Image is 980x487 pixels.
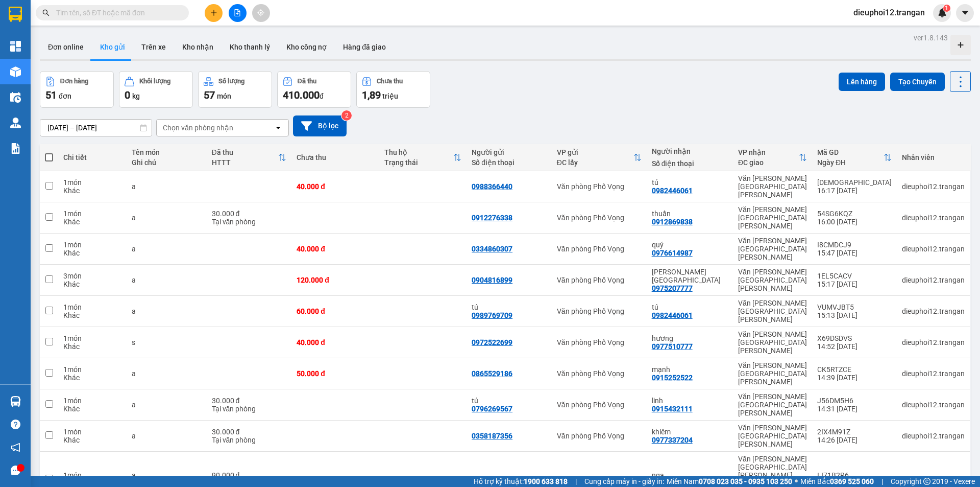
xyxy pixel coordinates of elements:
[63,280,121,288] div: Khác
[217,92,231,100] span: món
[817,280,892,288] div: 15:17 [DATE]
[652,147,728,155] div: Người nhận
[63,428,121,436] div: 1 món
[63,272,121,280] div: 3 món
[10,92,21,103] img: warehouse-icon
[63,311,121,319] div: Khác
[63,303,121,311] div: 1 món
[132,369,202,378] div: a
[139,78,170,85] div: Khối lượng
[212,471,287,479] div: 90.000 đ
[938,8,947,17] img: icon-new-feature
[63,471,121,479] div: 1 món
[738,330,807,355] div: Văn [PERSON_NAME][GEOGRAPHIC_DATA][PERSON_NAME]
[11,420,20,429] span: question-circle
[472,405,512,413] div: 0796269567
[132,148,202,156] div: Tên món
[63,374,121,382] div: Khác
[92,35,133,59] button: Kho gửi
[40,35,92,59] button: Đơn online
[163,123,233,133] div: Chọn văn phòng nhận
[472,182,512,191] div: 0988366440
[132,92,140,100] span: kg
[59,92,71,100] span: đơn
[881,476,883,487] span: |
[132,245,202,253] div: a
[10,41,21,52] img: dashboard-icon
[652,311,693,319] div: 0982446061
[257,9,264,16] span: aim
[652,397,728,405] div: linh
[472,214,512,222] div: 0912276338
[817,158,884,167] div: Ngày ĐH
[652,159,728,168] div: Số điện thoại
[42,9,50,16] span: search
[379,144,467,171] th: Toggle SortBy
[377,78,403,85] div: Chưa thu
[817,249,892,257] div: 15:47 [DATE]
[738,455,807,479] div: Văn [PERSON_NAME][GEOGRAPHIC_DATA][PERSON_NAME]
[335,35,394,59] button: Hàng đã giao
[174,35,222,59] button: Kho nhận
[902,245,965,253] div: dieuphoi12.trangan
[817,397,892,405] div: J56DM5H6
[472,397,547,405] div: tú
[652,342,693,351] div: 0977510777
[557,214,642,222] div: Văn phòng Phố Vọng
[277,71,351,108] button: Đã thu410.000đ
[557,307,642,315] div: Văn phòng Phố Vọng
[63,241,121,249] div: 1 món
[210,9,217,16] span: plus
[733,144,812,171] th: Toggle SortBy
[738,268,807,292] div: Văn [PERSON_NAME][GEOGRAPHIC_DATA][PERSON_NAME]
[817,436,892,444] div: 14:26 [DATE]
[132,401,202,409] div: a
[557,182,642,191] div: Văn phòng Phố Vọng
[40,71,114,108] button: Đơn hàng51đơn
[557,148,633,156] div: VP gửi
[384,148,453,156] div: Thu hộ
[817,428,892,436] div: 2IX4M91Z
[472,369,512,378] div: 0865529186
[817,187,892,195] div: 16:17 [DATE]
[524,477,568,485] strong: 1900 633 818
[63,405,121,413] div: Khác
[738,392,807,417] div: Văn [PERSON_NAME][GEOGRAPHIC_DATA][PERSON_NAME]
[699,477,792,485] strong: 0708 023 035 - 0935 103 250
[817,405,892,413] div: 14:31 [DATE]
[472,158,547,167] div: Số điện thoại
[902,182,965,191] div: dieuphoi12.trangan
[11,466,20,475] span: message
[63,187,121,195] div: Khác
[472,311,512,319] div: 0989769709
[384,158,453,167] div: Trạng thái
[45,89,57,101] span: 51
[575,476,577,487] span: |
[472,148,547,156] div: Người gửi
[902,276,965,284] div: dieuphoi12.trangan
[584,476,664,487] span: Cung cấp máy in - giấy in:
[9,7,22,22] img: logo-vxr
[297,182,374,191] div: 40.000 đ
[812,144,897,171] th: Toggle SortBy
[10,118,21,128] img: warehouse-icon
[914,32,948,43] div: ver 1.8.143
[950,35,971,55] div: Tạo kho hàng mới
[845,6,933,19] span: dieuphoi12.trangan
[667,476,792,487] span: Miền Nam
[63,365,121,374] div: 1 món
[283,89,320,101] span: 410.000
[297,276,374,284] div: 120.000 đ
[297,153,374,161] div: Chưa thu
[204,89,215,101] span: 57
[830,477,874,485] strong: 0369 525 060
[212,428,287,436] div: 30.000 đ
[817,303,892,311] div: VUMVJBT5
[652,241,728,249] div: quý
[212,436,287,444] div: Tại văn phòng
[11,443,20,452] span: notification
[557,432,642,440] div: Văn phòng Phố Vọng
[817,311,892,319] div: 15:13 [DATE]
[222,35,278,59] button: Kho thanh lý
[817,334,892,342] div: X69DSDVS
